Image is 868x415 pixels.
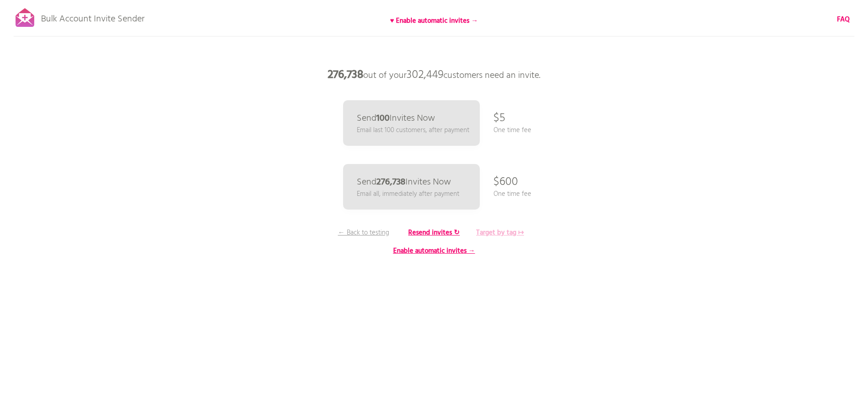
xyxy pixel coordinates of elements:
[357,178,451,187] p: Send Invites Now
[298,61,571,89] p: out of your customers need an invite.
[390,15,478,26] b: ♥ Enable automatic invites →
[376,111,390,126] b: 100
[837,15,850,25] a: FAQ
[41,5,144,28] p: Bulk Account Invite Sender
[408,227,460,238] b: Resend invites ↻
[357,125,469,135] p: Email last 100 customers, after payment
[328,66,363,84] b: 276,738
[493,125,531,135] p: One time fee
[406,66,443,84] span: 302,449
[837,14,850,25] b: FAQ
[476,227,524,238] b: Target by tag ↦
[493,189,531,199] p: One time fee
[343,100,480,146] a: Send100Invites Now Email last 100 customers, after payment
[357,114,435,123] p: Send Invites Now
[343,164,480,210] a: Send276,738Invites Now Email all, immediately after payment
[357,189,459,199] p: Email all, immediately after payment
[393,246,475,256] b: Enable automatic invites →
[376,175,406,190] b: 276,738
[493,169,518,196] p: $600
[493,105,505,132] p: $5
[329,228,398,238] p: ← Back to testing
